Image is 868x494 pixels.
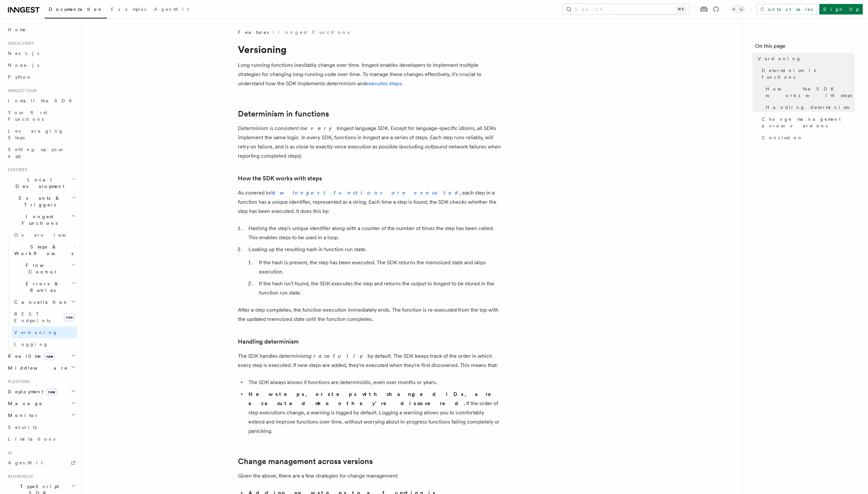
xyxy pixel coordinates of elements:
[5,213,71,226] span: Inngest Functions
[238,124,501,161] p: Determinism is consistent in Inngest language SDK. Except for language-specific idioms, all SDKs ...
[12,262,71,275] span: Flow Control
[5,107,77,125] a: Your first Functions
[5,211,77,229] button: Inngest Functions
[5,125,77,143] a: Leveraging Steps
[5,24,77,36] a: Home
[563,4,689,14] button: Search...⌘K
[12,244,73,257] span: Steps & Workflows
[12,229,77,241] a: Overview
[238,471,501,481] p: Given the above, there are a few strategies for change management:
[762,134,803,141] span: Conclusion
[14,311,50,323] span: REST Endpoints
[366,80,402,87] a: executes steps
[5,379,30,384] span: Platform
[759,65,855,83] a: Determinism in functions
[64,313,75,321] span: new
[5,229,77,350] div: Inngest Functions
[5,143,77,162] a: Setting up your app
[5,433,77,445] a: Limitations
[5,41,34,46] span: Quick start
[763,101,855,113] a: Handling determinism
[5,192,77,211] button: Events & Triggers
[5,95,77,107] a: Install the SDK
[107,2,150,18] a: Examples
[238,188,501,216] p: As covered in , each step in a function has a unique identifier, represented as a string. Each ti...
[238,61,501,88] p: Long-running functions inevitably change over time. Inngest enables developers to implement multi...
[248,391,500,406] strong: New steps, or steps with changed IDs, are executed when they're discovered.
[5,362,77,374] button: Middleware
[12,241,77,259] button: Steps & Workflows
[246,224,501,242] li: Hashing the step's unique identifier along with a counter of the number of times the step has bee...
[8,98,76,103] span: Install the SDK
[278,29,349,36] a: Inngest Functions
[5,400,42,407] span: Manage
[758,55,801,62] span: Versioning
[676,6,685,13] kbd: ⌘K
[304,125,337,131] em: every
[12,280,71,294] span: Errors & Retries
[238,457,373,466] a: Change management across versions
[5,421,77,433] a: Security
[12,308,77,326] a: REST Endpointsnew
[5,174,77,192] button: Local Development
[5,47,77,59] a: Next.js
[111,7,146,12] span: Examples
[14,342,48,347] span: Logging
[5,409,77,421] button: Monitor
[5,59,77,71] a: Node.js
[755,53,855,65] a: Versioning
[5,398,77,409] button: Manage
[766,86,855,99] span: How the SDK works with steps
[8,147,64,159] span: Setting up your app
[730,5,746,13] button: Toggle dark mode
[755,42,855,53] h4: On this page
[759,132,855,143] a: Conclusion
[5,71,77,83] a: Python
[5,350,77,362] button: Realtimenew
[150,2,193,18] a: AgentKit
[49,7,103,12] span: Documentation
[238,109,329,118] a: Determinism in functions
[762,116,855,129] span: Change management across versions
[8,128,64,140] span: Leveraging Steps
[12,296,77,308] button: Cancellation
[5,176,72,190] span: Local Development
[238,305,501,324] p: After a step completes, the function execution immediately ends. The function is re-executed from...
[12,338,77,350] a: Logging
[45,2,107,18] a: Documentation
[819,4,863,14] a: Sign Up
[238,351,501,370] p: The SDK handles determinism by default. The SDK keeps track of the order in which every step is e...
[763,83,855,101] a: How the SDK works with steps
[14,330,58,335] span: Versioning
[238,174,322,183] a: How the SDK works with steps
[12,326,77,338] a: Versioning
[5,474,33,479] span: References
[257,258,501,276] li: If the hash is present, the step has been executed. The SDK returns the memoized state and skips ...
[238,29,269,36] span: Features
[5,386,77,398] button: Deploymentnew
[12,278,77,296] button: Errors & Retries
[246,390,501,436] li: If the order of step executions change, a warning is logged by default . Logging a warning allows...
[238,43,501,55] h1: Versioning
[309,353,368,359] em: gracefully
[8,26,26,33] span: Home
[5,88,37,93] span: Inngest tour
[8,460,43,465] span: AgentKit
[5,412,39,419] span: Monitor
[44,353,55,360] span: new
[762,67,855,80] span: Determinism in functions
[5,457,77,469] a: AgentKit
[270,190,460,196] a: How Inngest functions are executed
[5,195,72,208] span: Events & Triggers
[756,4,817,14] a: Contact sales
[8,110,47,122] span: Your first Functions
[766,104,849,111] span: Handling determinism
[8,74,32,80] span: Python
[14,232,82,238] span: Overview
[5,353,55,359] span: Realtime
[5,365,68,371] span: Middleware
[8,436,55,442] span: Limitations
[8,51,39,56] span: Next.js
[154,7,189,12] span: AgentKit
